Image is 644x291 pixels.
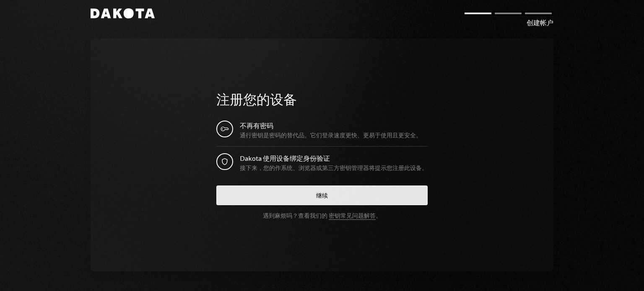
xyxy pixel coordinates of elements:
[240,131,422,139] div: 通行密钥是密码的替代品。它们登录速度更快、更易于使用且更安全。
[527,18,553,28] div: 创建帐户
[240,153,428,163] div: Dakota 使用设备绑定身份验证
[216,90,428,107] h1: 注册您的设备
[329,212,376,220] a: 密钥常见问题解答
[263,212,382,220] div: 遇到麻烦吗？查看我们的 。
[216,185,428,205] button: 继续
[240,163,428,172] div: 接下来，您的作系统、浏览器或第三方密钥管理器将提示您注册此设备。
[240,121,422,131] div: 不再有密码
